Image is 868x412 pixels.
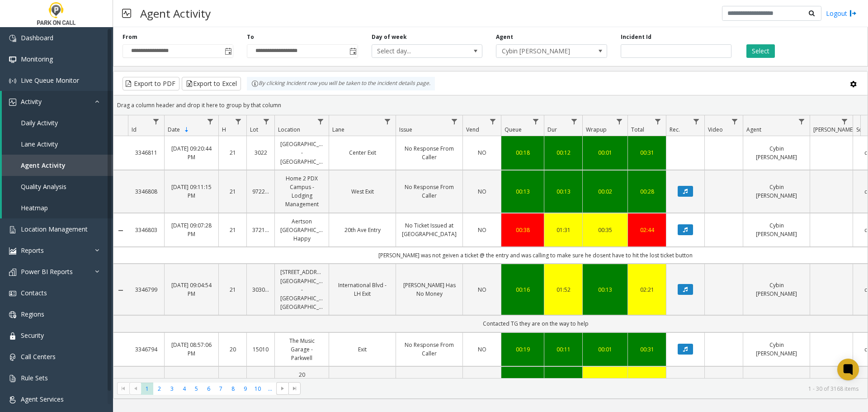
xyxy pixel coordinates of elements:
img: 'icon' [9,354,16,361]
a: 3346811 [133,148,159,157]
a: [DATE] 09:07:28 PM [170,221,213,238]
a: Quality Analysis [2,176,113,197]
img: 'icon' [9,269,16,276]
span: Go to the last page [291,385,298,392]
a: 00:13 [507,187,538,196]
span: Toggle popup [223,45,233,57]
span: Agent Services [21,395,64,403]
span: Id [132,126,137,133]
a: 00:31 [633,345,660,354]
a: Vend Filter Menu [487,115,499,128]
button: Export to Excel [182,77,241,90]
a: Heatmap [2,197,113,218]
a: 00:16 [507,285,538,294]
a: 00:13 [588,285,622,294]
img: infoIcon.svg [251,80,259,87]
a: Agent Activity [2,155,113,176]
img: 'icon' [9,290,16,297]
img: 'icon' [9,99,16,106]
a: 00:01 [588,345,622,354]
a: 00:18 [507,148,538,157]
a: 21 [224,187,241,196]
div: 01:31 [550,226,577,234]
span: Live Queue Monitor [21,76,79,85]
span: Select day... [372,45,460,57]
img: 'icon' [9,247,16,255]
span: Dur [547,126,557,133]
a: 00:38 [507,226,538,234]
span: Daily Activity [21,118,58,127]
span: Video [708,126,723,133]
div: 00:35 [588,226,622,234]
a: Aertson [GEOGRAPHIC_DATA] Happy [280,217,323,243]
a: Lane Activity [2,133,113,155]
a: 21 [224,148,241,157]
a: 3346808 [133,187,159,196]
a: West Exit [335,187,390,196]
div: 00:02 [588,187,622,196]
span: Contacts [21,289,47,297]
a: 372102 [252,226,269,234]
a: NO [468,226,495,234]
a: Logout [826,9,857,18]
span: Sortable [183,126,190,133]
span: NO [478,149,486,156]
span: Activity [21,97,42,106]
a: Daily Activity [2,112,113,133]
h3: Agent Activity [136,2,215,24]
a: [DATE] 09:20:44 PM [170,144,213,161]
div: Drag a column header and drop it here to group by that column [113,97,868,113]
a: 15010 [252,345,269,354]
span: Page 11 [264,383,276,395]
a: 20 [224,345,241,354]
span: NO [478,188,486,195]
label: Day of week [372,33,407,41]
a: Cybin [PERSON_NAME] [749,183,804,200]
a: NO [468,345,495,354]
span: Total [631,126,644,133]
span: Cybin [PERSON_NAME] [496,45,585,57]
a: No Response From Caller [401,144,457,161]
span: Page 7 [215,383,227,395]
span: Rule Sets [21,374,48,382]
span: Page 3 [166,383,178,395]
a: 3022 [252,148,269,157]
span: NO [478,346,486,353]
a: 00:13 [550,187,577,196]
div: 01:52 [550,285,577,294]
span: Reports [21,246,44,255]
a: 02:44 [633,226,660,234]
span: Agent Activity [21,161,66,170]
a: Cybin [PERSON_NAME] [749,341,804,358]
button: Export to PDF [123,77,179,90]
button: Select [746,44,775,58]
a: NO [468,187,495,196]
span: Page 5 [190,383,203,395]
div: 02:21 [633,285,660,294]
a: Center Exit [335,148,390,157]
span: Vend [466,126,479,133]
span: Page 1 [141,383,153,395]
a: 00:31 [633,148,660,157]
a: Agent Filter Menu [796,115,808,128]
a: 00:01 [588,148,622,157]
img: logout [849,9,857,18]
a: Cybin [PERSON_NAME] [749,281,804,298]
a: 21 [224,285,241,294]
span: NO [478,226,486,234]
img: 'icon' [9,77,16,85]
a: Parker Filter Menu [839,115,851,128]
span: Go to the last page [288,382,301,395]
a: [DATE] 08:57:06 PM [170,341,213,358]
span: Toggle popup [348,45,358,57]
span: Page 10 [252,383,264,395]
a: 3346803 [133,226,159,234]
span: Regions [21,310,44,318]
a: 3346794 [133,345,159,354]
a: Cybin [PERSON_NAME] [749,144,804,161]
a: No Response From Caller [401,183,457,200]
